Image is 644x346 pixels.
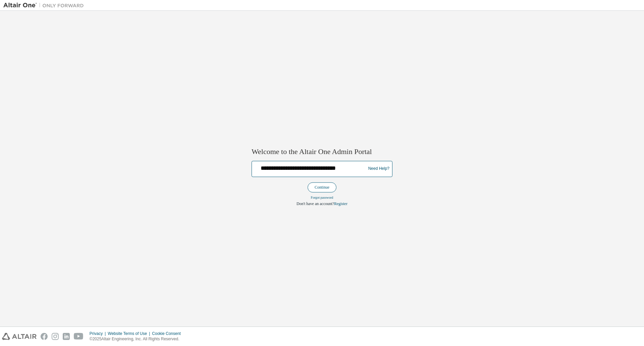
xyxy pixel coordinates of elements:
[52,333,59,340] img: instagram.svg
[152,331,184,336] div: Cookie Consent
[297,201,334,206] span: Don't have an account?
[74,333,84,340] img: youtube.svg
[3,2,87,9] img: Altair One
[252,147,392,157] h2: Welcome to the Altair One Admin Portal
[2,333,37,340] img: altair_logo.svg
[63,333,70,340] img: linkedin.svg
[368,169,389,169] a: Need Help?
[90,336,185,342] p: © 2025 Altair Engineering, Inc. All Rights Reserved.
[41,333,48,340] img: facebook.svg
[311,196,333,199] a: Forgot password
[334,201,347,206] a: Register
[90,331,108,336] div: Privacy
[108,331,152,336] div: Website Terms of Use
[308,182,336,192] button: Continue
